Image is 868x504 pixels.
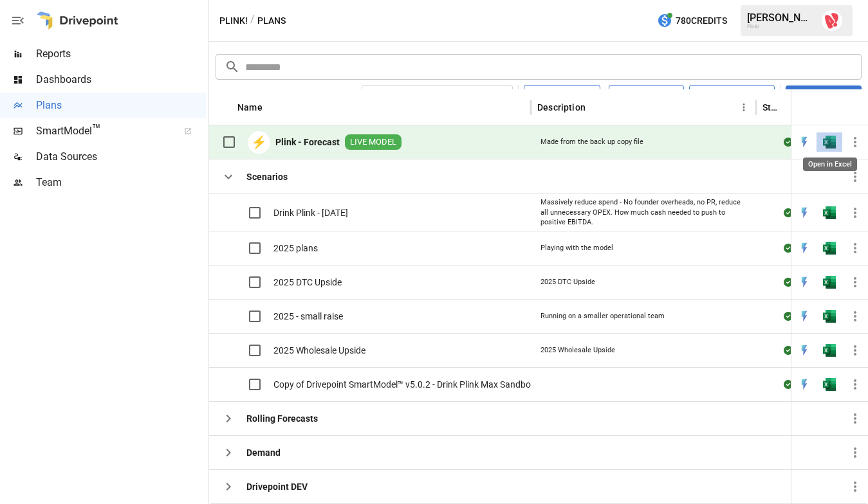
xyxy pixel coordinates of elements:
button: Sort [850,98,868,116]
div: Open in Excel [823,276,836,289]
div: [PERSON_NAME] [747,12,814,24]
div: Open in Quick Edit [798,206,811,219]
div: Open in Quick Edit [798,242,811,255]
b: Demand [246,446,281,459]
img: quick-edit-flash.b8aec18c.svg [798,136,811,148]
div: Open in Excel [823,206,836,219]
span: Drink Plink - [DATE] [273,206,348,219]
div: Open in Excel [803,157,857,171]
img: quick-edit-flash.b8aec18c.svg [798,276,811,289]
span: 2025 DTC Upside [273,276,342,289]
img: quick-edit-flash.b8aec18c.svg [798,344,811,357]
img: excel-icon.76473adf.svg [823,276,836,289]
b: Scenarios [246,170,288,183]
button: Sort [781,98,799,116]
button: Plink! [219,13,248,29]
button: Columns [609,85,684,108]
div: Open in Quick Edit [798,344,811,357]
div: Plink! [747,24,814,30]
button: New Plan [786,85,862,107]
div: Made from the back up copy file [540,137,643,147]
div: Sync complete [784,276,793,289]
span: 780 Credits [676,13,727,29]
div: ⚡ [248,131,270,154]
div: 2025 DTC Upside [540,277,595,287]
img: quick-edit-flash.b8aec18c.svg [798,310,811,323]
span: LIVE MODEL [345,136,402,148]
span: SmartModel [36,123,170,139]
div: Open in Excel [823,310,836,323]
img: excel-icon.76473adf.svg [823,242,836,255]
div: Sync complete [784,344,793,357]
div: Sync complete [784,378,793,391]
span: 2025 Wholesale Upside [273,344,365,357]
div: Open in Quick Edit [798,378,811,391]
button: Add Folder [689,85,775,108]
b: Rolling Forecasts [246,412,318,425]
img: excel-icon.76473adf.svg [823,136,836,148]
div: Running on a smaller operational team [540,311,665,321]
div: Sync complete [784,310,793,323]
span: Copy of Drivepoint SmartModel™ v5.0.2 - Drink Plink Max Sandbox Backup [DATE] [273,378,596,391]
span: Data Sources [36,149,206,165]
b: Drivepoint DEV [246,480,308,493]
img: quick-edit-flash.b8aec18c.svg [798,242,811,255]
img: Max Luthy [822,10,842,31]
div: Open in Excel [823,378,836,391]
img: quick-edit-flash.b8aec18c.svg [798,378,811,391]
span: ™ [92,122,101,138]
div: Status [762,102,780,113]
span: Plans [36,98,206,113]
div: Sync complete [784,136,793,148]
div: Open in Quick Edit [798,136,811,148]
button: Sort [264,98,282,116]
button: Visualize [524,85,600,108]
span: Dashboards [36,72,206,87]
button: 780Credits [652,9,732,33]
img: excel-icon.76473adf.svg [823,344,836,357]
img: excel-icon.76473adf.svg [823,206,836,219]
div: Open in Excel [823,136,836,148]
div: Open in Excel [823,344,836,357]
span: 2025 - small raise [273,310,343,323]
b: Plink - Forecast [275,136,340,148]
img: excel-icon.76473adf.svg [823,310,836,323]
div: 2025 Wholesale Upside [540,345,615,355]
div: Open in Excel [823,242,836,255]
div: Sync complete [784,206,793,219]
span: Reports [36,46,206,62]
div: Open in Quick Edit [798,310,811,323]
div: / [250,13,255,29]
div: Playing with the model [540,243,613,253]
div: Description [537,102,586,113]
button: Max Luthy [814,3,850,39]
div: Open in Quick Edit [798,276,811,289]
button: Sort [587,98,605,116]
span: Team [36,175,206,190]
div: Massively reduce spend - No founder overheads, no PR, reduce all unnecessary OPEX. How much cash ... [540,197,746,228]
span: 2025 plans [273,242,318,255]
button: [DATE] – [DATE] [362,85,513,108]
div: Name [237,102,263,113]
button: Description column menu [735,98,753,116]
img: excel-icon.76473adf.svg [823,378,836,391]
div: Sync complete [784,242,793,255]
img: quick-edit-flash.b8aec18c.svg [798,206,811,219]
